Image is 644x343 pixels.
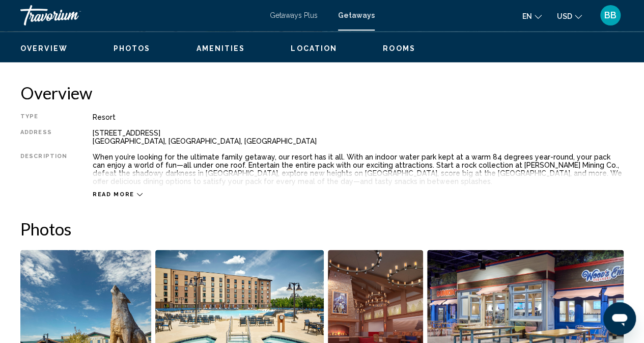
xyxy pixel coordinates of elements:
[93,113,624,121] div: Resort
[114,44,151,52] span: Photos
[522,12,532,20] span: en
[338,11,375,19] a: Getaways
[604,10,617,20] span: BB
[383,44,415,53] button: Rooms
[114,44,151,53] button: Photos
[20,153,67,186] div: Description
[522,9,542,23] button: Change language
[20,83,624,103] h2: Overview
[20,44,68,53] button: Overview
[291,44,337,52] span: Location
[196,44,245,52] span: Amenities
[20,129,67,145] div: Address
[20,219,624,239] h2: Photos
[196,44,245,53] button: Amenities
[597,5,624,26] button: User Menu
[93,191,134,198] span: Read more
[93,129,624,145] div: [STREET_ADDRESS] [GEOGRAPHIC_DATA], [GEOGRAPHIC_DATA], [GEOGRAPHIC_DATA]
[291,44,337,53] button: Location
[93,153,624,186] div: When you’re looking for the ultimate family getaway, our resort has it all. With an indoor water ...
[20,5,260,25] a: Travorium
[93,191,143,198] button: Read more
[557,12,572,20] span: USD
[557,9,582,23] button: Change currency
[270,11,318,19] a: Getaways Plus
[383,44,415,52] span: Rooms
[20,44,68,52] span: Overview
[20,113,67,121] div: Type
[603,302,636,335] iframe: Button to launch messaging window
